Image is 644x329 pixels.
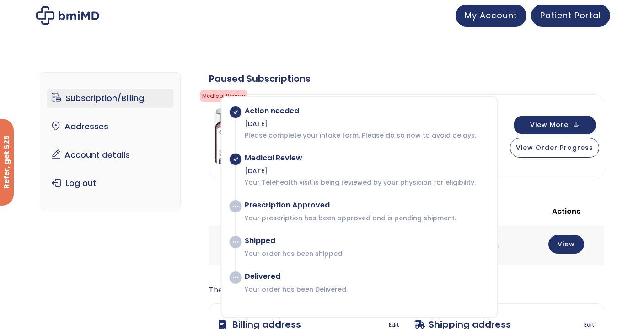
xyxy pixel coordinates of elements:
p: Your prescription has been approved and is pending shipment. [245,213,488,223]
p: Your Telehealth visit is being reviewed by your physician for eligibility. [245,178,488,187]
p: Please complete your intake form. Please do so now to avoid delays. [245,131,488,140]
a: Account details [47,145,174,164]
span: Medical Review [200,90,247,102]
div: Action needed [245,106,488,116]
a: View [548,235,584,254]
nav: Account pages [40,72,181,209]
img: My account [36,6,99,25]
a: Log out [47,174,174,193]
button: View More [514,116,596,134]
span: Actions [552,206,580,217]
p: The following addresses will be used on the checkout page by default. [209,284,604,297]
p: Your order has been Delivered. [245,285,488,294]
div: Delivered [245,272,488,281]
div: Medical Review [245,154,488,163]
div: [DATE] [245,166,488,175]
span: View Order Progress [516,143,593,152]
a: Subscription/Billing [47,89,174,108]
span: View More [530,122,569,128]
div: Prescription Approved [245,201,488,210]
div: Shipped [245,236,488,245]
div: [DATE] [245,119,488,128]
span: My Account [465,10,517,21]
span: Patient Portal [540,10,601,21]
a: Patient Portal [531,5,610,27]
button: View Order Progress [510,138,599,158]
div: Paused Subscriptions [209,72,604,85]
p: Your order has been shipped! [245,249,488,258]
a: My Account [456,5,526,27]
a: Addresses [47,117,174,136]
